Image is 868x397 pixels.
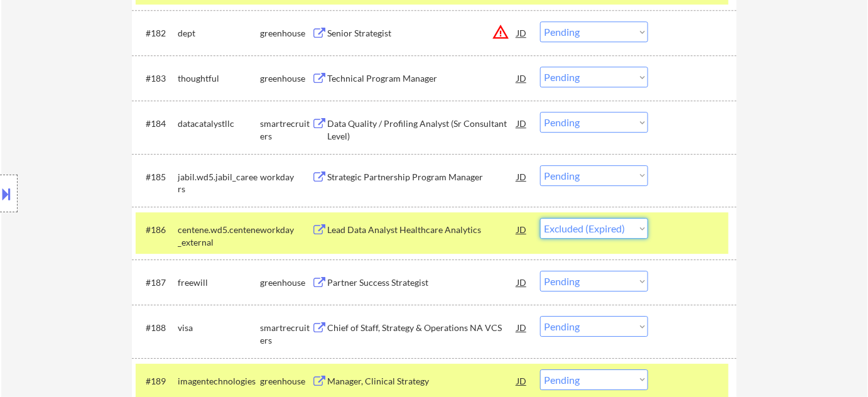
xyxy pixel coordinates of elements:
div: greenhouse [260,27,312,40]
div: greenhouse [260,72,312,85]
div: workday [260,171,312,183]
div: smartrecruiters [260,322,312,346]
div: JD [516,67,528,89]
div: Partner Success Strategist [327,276,517,289]
div: JD [516,21,528,44]
div: Chief of Staff, Strategy & Operations NA VCS [327,322,517,334]
div: thoughtful [178,72,260,85]
div: dept [178,27,260,40]
div: Manager, Clinical Strategy [327,375,517,388]
div: workday [260,224,312,236]
div: Lead Data Analyst Healthcare Analytics [327,224,517,236]
div: smartrecruiters [260,117,312,142]
div: greenhouse [260,375,312,388]
div: imagentechnologies [178,375,260,388]
div: #182 [146,27,168,40]
div: greenhouse [260,276,312,289]
div: #188 [146,322,168,334]
div: JD [516,165,528,188]
div: Technical Program Manager [327,72,517,85]
div: Data Quality / Profiling Analyst (Sr Consultant Level) [327,117,517,142]
div: #189 [146,375,168,388]
button: warning_amber [492,23,509,41]
div: JD [516,271,528,293]
div: JD [516,112,528,134]
div: JD [516,316,528,339]
div: Strategic Partnership Program Manager [327,171,517,183]
div: JD [516,218,528,241]
div: #183 [146,72,168,85]
div: JD [516,369,528,392]
div: Senior Strategist [327,27,517,40]
div: visa [178,322,260,334]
